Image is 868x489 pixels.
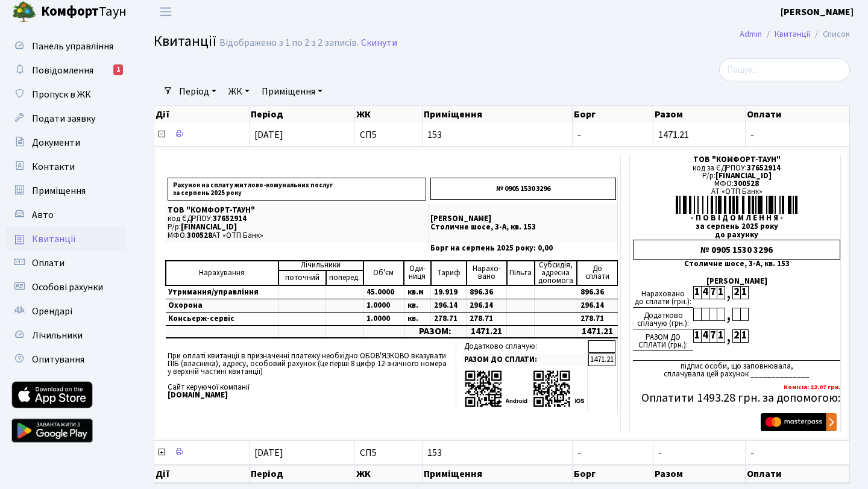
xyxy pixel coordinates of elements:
th: ЖК [355,465,423,483]
td: 1.0000 [363,299,404,312]
th: Разом [653,106,746,123]
span: 37652914 [747,163,781,173]
td: Лічильники [278,261,363,270]
div: ТОВ "КОМФОРТ-ТАУН" [633,156,840,164]
td: 1471.21 [577,325,617,338]
td: 278.71 [431,312,467,325]
span: Авто [32,208,54,222]
td: 278.71 [577,312,617,325]
div: [PERSON_NAME] [633,278,840,285]
li: Список [810,28,850,41]
td: 296.14 [467,299,507,312]
span: Приміщення [32,184,86,198]
p: Борг на серпень 2025 року: 0,00 [430,244,616,252]
p: ТОВ "КОМФОРТ-ТАУН" [168,207,426,214]
button: Переключити навігацію [151,2,181,22]
td: РАЗОМ: [404,325,467,338]
a: Період [174,81,221,102]
span: [FINANCIAL_ID] [181,222,237,232]
td: 896.36 [577,285,617,299]
td: 1.0000 [363,312,404,325]
div: РАЗОМ ДО СПЛАТИ (грн.): [633,329,693,351]
td: 296.14 [431,299,467,312]
a: Квитанції [6,227,127,251]
span: - [658,446,662,459]
span: Панель управління [32,40,113,53]
div: № 0905 1530 3296 [633,240,840,260]
p: № 0905 1530 3296 [430,178,616,200]
span: - [577,446,581,459]
div: 4 [701,329,709,343]
td: кв.м [404,285,431,299]
a: Приміщення [6,179,127,203]
a: Особові рахунки [6,275,127,299]
th: Приміщення [423,465,573,483]
a: Документи [6,131,127,155]
div: Нараховано до сплати (грн.): [633,286,693,308]
div: 1 [740,329,748,343]
th: Оплати [746,106,850,123]
b: Комісія: 22.07 грн. [784,382,840,391]
span: Квитанції [32,232,76,246]
td: Оди- ниця [404,261,431,285]
td: Об'єм [363,261,404,285]
td: Нарахування [166,261,278,285]
span: Подати заявку [32,112,95,125]
p: МФО: АТ «ОТП Банк» [168,232,426,240]
div: 1 [717,329,725,343]
td: кв. [404,312,431,325]
span: - [577,128,581,142]
span: Пропуск в ЖК [32,88,91,101]
th: ЖК [355,106,423,123]
a: Панель управління [6,34,127,58]
div: - П О В І Д О М Л Е Н Н Я - [633,214,840,222]
span: Документи [32,136,80,149]
div: Додатково сплачую (грн.): [633,308,693,329]
div: АТ «ОТП Банк» [633,188,840,196]
td: Тариф [431,261,467,285]
span: [FINANCIAL_ID] [715,170,772,181]
input: Пошук... [719,58,850,81]
span: [DATE] [254,446,283,459]
a: Опитування [6,347,127,372]
a: Приміщення [257,81,327,102]
p: Рахунок на сплату житлово-комунальних послуг за серпень 2025 року [168,178,426,201]
th: Борг [573,106,653,123]
th: Оплати [746,465,850,483]
td: 1471.21 [588,354,615,366]
td: Охорона [166,299,278,312]
span: Орендарі [32,305,72,318]
a: Оплати [6,251,127,275]
p: [PERSON_NAME] [430,215,616,223]
td: При оплаті квитанції в призначенні платежу необхідно ОБОВ'ЯЗКОВО вказувати ПІБ (власника), адресу... [165,338,456,413]
p: Р/р: [168,223,426,231]
span: 153 [427,448,567,458]
span: Опитування [32,353,84,366]
a: [PERSON_NAME] [781,5,854,19]
span: 300528 [734,178,759,189]
div: 1 [717,286,725,299]
td: поперед. [326,270,363,285]
a: Пропуск в ЖК [6,83,127,107]
div: , [725,329,732,343]
h5: Оплатити 1493.28 грн. за допомогою: [633,391,840,405]
div: код за ЄДРПОУ: [633,164,840,172]
td: Субсидія, адресна допомога [535,261,577,285]
p: код ЄДРПОУ: [168,215,426,223]
td: РАЗОМ ДО СПЛАТИ: [462,354,588,366]
span: Лічильники [32,329,83,342]
div: 2 [732,329,740,343]
a: Повідомлення1 [6,58,127,83]
span: Таун [41,2,127,22]
span: Особові рахунки [32,281,103,294]
td: 296.14 [577,299,617,312]
span: СП5 [360,130,417,140]
th: Борг [573,465,653,483]
div: 7 [709,329,717,343]
div: 4 [701,286,709,299]
div: 1 [740,286,748,299]
div: 7 [709,286,717,299]
a: Контакти [6,155,127,179]
th: Дії [154,106,250,123]
a: Подати заявку [6,107,127,131]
